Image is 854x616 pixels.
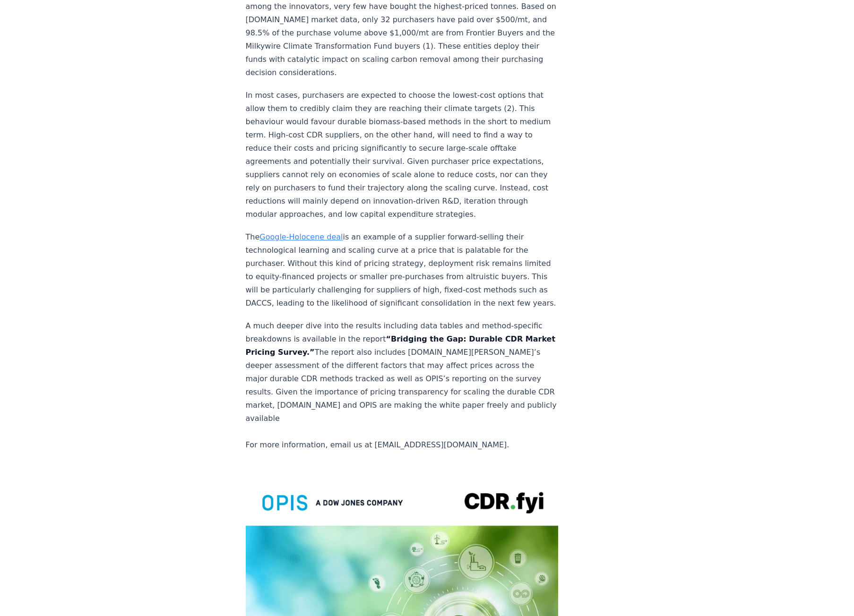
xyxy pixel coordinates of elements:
strong: “Bridging the Gap: Durable CDR Market Pricing Survey.” [246,334,556,357]
p: A much deeper dive into the results including data tables and method-specific breakdowns is avail... [246,319,559,452]
p: In most cases, purchasers are expected to choose the lowest-cost options that allow them to credi... [246,89,559,221]
p: The is an example of a supplier forward-selling their technological learning and scaling curve at... [246,231,559,310]
a: Google-Holocene deal [259,232,343,241]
